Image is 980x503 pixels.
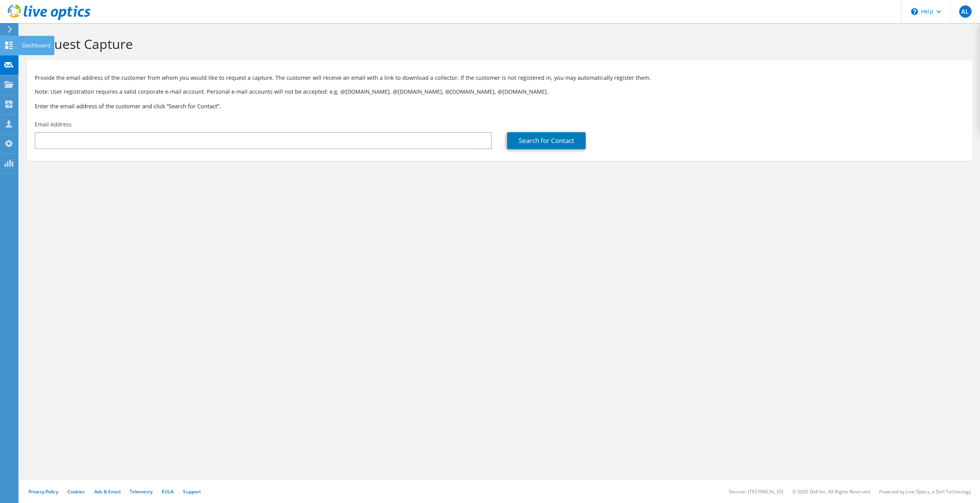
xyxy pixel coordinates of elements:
[35,74,965,82] p: Provide the email address of the customer from whom you would like to request a capture. The cust...
[94,488,121,495] a: Ads & Email
[507,132,586,149] a: Search for Contact
[35,102,965,110] h3: Enter the email address of the customer and click “Search for Contact”.
[31,36,965,52] h1: Request Capture
[18,36,54,55] div: Dashboard
[28,488,58,495] a: Privacy Policy
[35,121,72,128] label: Email Address
[729,488,783,495] li: Version: [TECHNICAL_ID]
[911,8,918,15] svg: \n
[67,488,85,495] a: Cookies
[792,488,870,495] li: © 2025 Dell Inc. All Rights Reserved
[959,5,972,18] span: AL
[35,87,965,96] p: Note: User registration requires a valid corporate e-mail account. Personal e-mail accounts will ...
[879,488,971,495] li: Powered by Live Optics, a Dell Technology
[162,488,174,495] a: EULA
[130,488,152,495] a: Telemetry
[183,488,201,495] a: Support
